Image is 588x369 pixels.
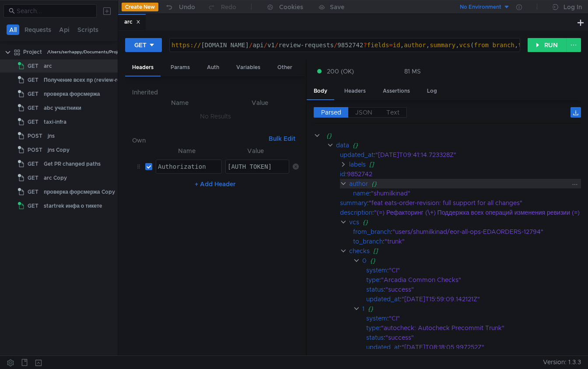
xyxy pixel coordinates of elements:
[366,342,400,352] div: updated_at
[366,294,400,304] div: updated_at
[543,356,581,369] span: Version: 1.3.3
[353,188,369,198] div: name
[336,140,349,150] div: data
[44,87,100,101] div: проверка форсмержа
[229,59,267,76] div: Variables
[340,208,372,217] div: description
[125,38,162,52] button: GET
[349,217,359,227] div: vcs
[22,24,54,35] button: Requests
[139,97,220,108] th: Name
[366,285,384,294] div: status
[201,0,242,14] button: Redo
[56,24,72,35] button: Api
[152,146,222,156] th: Name
[563,2,582,12] div: Log In
[28,73,38,87] span: GET
[23,45,42,59] div: Project
[28,157,38,171] span: GET
[28,185,38,198] span: GET
[164,59,197,76] div: Params
[134,40,147,50] div: GET
[366,333,384,342] div: status
[28,101,38,115] span: GET
[132,135,266,146] h6: Own
[270,59,299,76] div: Other
[528,38,567,52] button: RUN
[44,59,52,73] div: arc
[28,115,38,129] span: GET
[7,24,19,35] button: All
[366,323,379,333] div: type
[44,115,66,129] div: taxi-infra
[362,256,367,265] div: 0
[48,143,70,157] div: jns Copy
[349,179,368,188] div: author
[355,108,372,116] span: JSON
[44,157,101,171] div: Get PR changed paths
[265,133,299,144] button: Bulk Edit
[44,73,140,87] div: Получение всех пр (review-requests)
[222,146,289,156] th: Value
[307,83,334,100] div: Body
[200,59,226,76] div: Auth
[353,227,391,237] div: from_branch
[337,83,373,99] div: Headers
[48,129,55,143] div: jns
[353,237,383,246] div: to_branch
[44,171,67,184] div: arc Copy
[28,59,38,73] span: GET
[124,17,140,27] div: arc
[17,6,91,16] input: Search...
[28,143,42,157] span: POST
[327,66,354,76] span: 200 (OK)
[125,59,161,77] div: Headers
[200,112,231,120] nz-embed-empty: No Results
[330,4,344,10] div: Save
[376,83,417,99] div: Assertions
[366,265,387,275] div: system
[158,0,201,14] button: Undo
[349,160,366,169] div: labels
[386,108,399,116] span: Text
[191,179,239,189] button: + Add Header
[220,97,299,108] th: Value
[349,246,370,256] div: checks
[28,199,38,212] span: GET
[122,3,158,11] button: Create New
[340,198,367,208] div: summary
[28,171,38,184] span: GET
[75,24,101,35] button: Scripts
[366,275,379,285] div: type
[28,129,42,143] span: POST
[404,67,421,75] div: 81 MS
[321,108,341,116] span: Parsed
[279,2,303,12] div: Cookies
[366,313,387,323] div: system
[221,2,236,12] div: Redo
[362,304,364,313] div: 1
[340,150,374,160] div: updated_at
[44,101,81,115] div: abc участники
[132,87,299,97] h6: Inherited
[44,185,115,198] div: проверка форсмержа Copy
[44,199,102,212] div: startrek инфа о тикете
[47,45,124,59] div: /Users/serhappy/Documents/Project
[340,169,345,179] div: id
[420,83,444,99] div: Log
[460,3,501,11] div: No Environment
[28,87,38,101] span: GET
[179,2,195,12] div: Undo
